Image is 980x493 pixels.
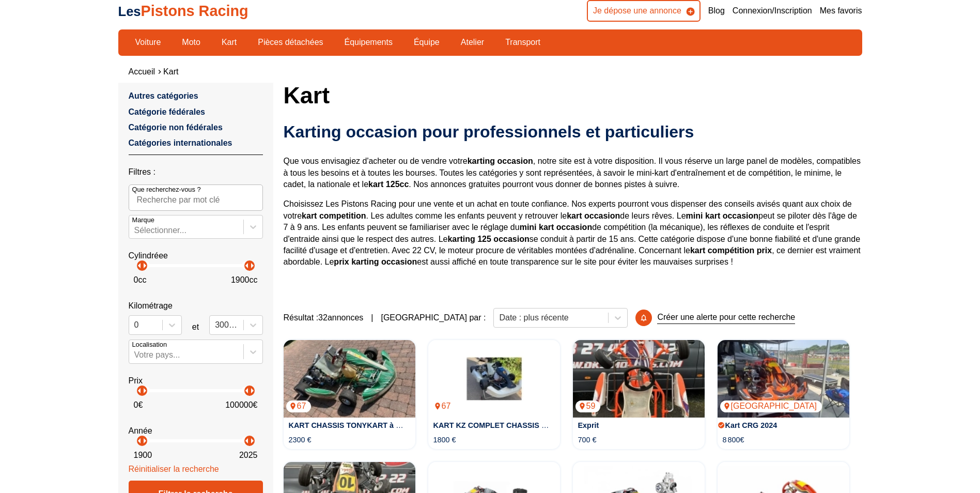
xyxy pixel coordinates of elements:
[129,184,263,210] input: Que recherchez-vous ?
[129,34,168,51] a: Voiture
[129,91,198,100] a: Autres catégories
[289,421,464,429] a: KART CHASSIS TONYKART à MOTEUR IAME X30
[129,375,263,387] p: Prix
[431,400,456,412] p: 67
[215,320,217,330] input: 300000
[134,320,136,330] input: 0
[573,340,705,418] img: Exprit
[215,34,243,51] a: Kart
[567,211,620,220] strong: kart occasion
[820,5,862,17] a: Mes favoris
[134,350,136,360] input: Votre pays...
[134,274,147,286] p: 0 cc
[284,312,364,323] span: Résultat : 32 annonces
[720,400,822,412] p: [GEOGRAPHIC_DATA]
[708,5,725,17] a: Blog
[133,384,146,397] p: arrow_left
[302,211,366,220] strong: kart competition
[246,384,258,397] p: arrow_right
[133,435,146,447] p: arrow_left
[163,67,178,76] a: Kart
[129,138,232,147] a: Catégories internationales
[129,107,206,116] a: Catégorie fédérales
[246,259,258,272] p: arrow_right
[657,312,795,323] p: Créer une alerte pour cette recherche
[192,321,199,333] p: et
[690,246,772,255] strong: kart compétition prix
[575,400,601,412] p: 59
[733,5,812,17] a: Connexion/Inscription
[138,384,151,397] p: arrow_right
[718,340,849,418] a: Kart CRG 2024[GEOGRAPHIC_DATA]
[286,400,312,412] p: 67
[725,421,777,429] a: Kart CRG 2024
[578,435,597,445] p: 700 €
[284,340,415,418] a: KART CHASSIS TONYKART à MOTEUR IAME X3067
[246,435,258,447] p: arrow_right
[454,34,491,51] a: Atelier
[428,340,560,418] img: KART KZ COMPLET CHASSIS HAASE + MOTEUR PAVESI
[334,257,417,266] strong: prix karting occasion
[520,223,593,232] strong: mini kart occasion
[428,340,560,418] a: KART KZ COMPLET CHASSIS HAASE + MOTEUR PAVESI67
[118,4,141,19] span: Les
[231,274,258,286] p: 1900 cc
[447,235,529,243] strong: karting 125 occasion
[499,34,547,51] a: Transport
[289,435,312,445] p: 2300 €
[371,312,373,323] span: |
[132,340,167,349] p: Localisation
[225,399,257,411] p: 100000 €
[133,259,146,272] p: arrow_left
[129,425,263,437] p: Année
[284,198,862,268] p: Choisissez Les Pistons Racing pour une vente et un achat en toute confiance. Nos experts pourront...
[241,435,253,447] p: arrow_left
[118,3,248,19] a: LesPistons Racing
[368,180,409,189] strong: kart 125cc
[433,421,673,429] a: KART KZ COMPLET CHASSIS [PERSON_NAME] + MOTEUR PAVESI
[134,399,143,411] p: 0 €
[129,67,155,76] a: Accueil
[338,34,399,51] a: Équipements
[175,34,207,51] a: Moto
[129,123,223,132] a: Catégorie non fédérales
[686,211,759,220] strong: mini kart occasion
[132,185,201,194] p: Que recherchez-vous ?
[132,215,154,225] p: Marque
[239,450,258,461] p: 2025
[284,121,862,142] h2: Karting occasion pour professionnels et particuliers
[718,340,849,418] img: Kart CRG 2024
[573,340,705,418] a: Exprit59
[129,166,263,178] p: Filtres :
[578,421,599,429] a: Exprit
[251,34,330,51] a: Pièces détachées
[129,250,263,261] p: Cylindréee
[138,435,151,447] p: arrow_right
[723,435,744,445] p: 8 800€
[129,300,263,312] p: Kilométrage
[241,259,253,272] p: arrow_left
[381,312,486,323] p: [GEOGRAPHIC_DATA] par :
[407,34,446,51] a: Équipe
[134,226,136,235] input: MarqueSélectionner...
[284,83,862,107] h1: Kart
[433,435,456,445] p: 1800 €
[284,156,862,190] p: Que vous envisagiez d'acheter ou de vendre votre , notre site est à votre disposition. Il vous ré...
[241,384,253,397] p: arrow_left
[284,340,415,418] img: KART CHASSIS TONYKART à MOTEUR IAME X30
[129,465,219,473] a: Réinitialiser la recherche
[134,450,152,461] p: 1900
[138,259,151,272] p: arrow_right
[468,157,533,165] strong: karting occasion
